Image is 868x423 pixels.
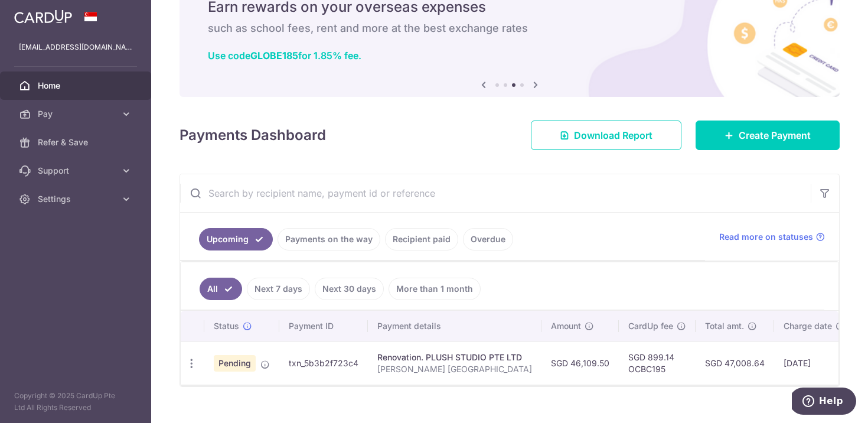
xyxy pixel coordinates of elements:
span: Pending [214,355,256,372]
span: Status [214,320,239,332]
a: Create Payment [696,121,840,150]
a: All [200,278,242,300]
p: [PERSON_NAME] [GEOGRAPHIC_DATA] [377,363,532,375]
a: Overdue [463,228,513,250]
a: Payments on the way [278,228,380,250]
b: GLOBE185 [250,50,298,61]
span: CardUp fee [628,320,673,332]
span: Home [38,80,116,92]
p: [EMAIL_ADDRESS][DOMAIN_NAME] [19,41,132,53]
span: Charge date [784,320,832,332]
img: CardUp [14,9,72,24]
th: Payment details [368,311,541,341]
div: Renovation. PLUSH STUDIO PTE LTD [377,352,532,363]
td: SGD 899.14 OCBC195 [619,341,696,385]
span: Create Payment [739,128,811,142]
span: Amount [551,320,581,332]
span: Pay [38,108,116,120]
a: Download Report [531,121,681,150]
a: Use codeGLOBE185for 1.85% fee. [208,50,361,61]
a: Read more on statuses [719,231,825,243]
td: txn_5b3b2f723c4 [279,341,368,385]
span: Download Report [574,128,652,142]
a: Next 30 days [315,278,384,300]
span: Total amt. [705,320,744,332]
td: SGD 47,008.64 [696,341,774,385]
h4: Payments Dashboard [180,125,326,146]
td: [DATE] [774,341,854,385]
span: Read more on statuses [719,231,813,243]
a: More than 1 month [389,278,481,300]
td: SGD 46,109.50 [541,341,619,385]
span: Refer & Save [38,136,116,148]
th: Payment ID [279,311,368,341]
input: Search by recipient name, payment id or reference [180,174,811,212]
span: Support [38,165,116,177]
h6: such as school fees, rent and more at the best exchange rates [208,21,811,35]
span: Settings [38,193,116,205]
iframe: Opens a widget where you can find more information [792,388,856,417]
a: Next 7 days [247,278,310,300]
a: Recipient paid [385,228,458,250]
a: Upcoming [199,228,273,250]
